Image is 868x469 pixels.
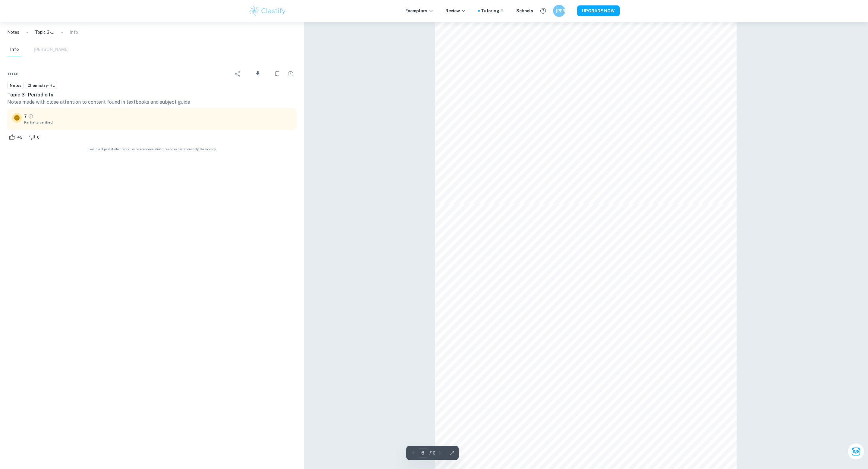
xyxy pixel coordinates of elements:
span: Chemistry-HL [25,83,57,89]
span: Example of past student work. For reference on structure and expectations only. Do not copy. [7,147,297,151]
p: Topic 3 - Periodicity [35,29,54,36]
a: Chemistry-HL [25,82,57,89]
span: Partially verified [24,120,292,125]
a: Schools [516,8,533,14]
p: Review [445,8,466,14]
button: Help and Feedback [538,6,548,16]
a: Grade partially verified [28,114,33,119]
div: Download [245,66,270,82]
p: / 10 [429,450,436,456]
h6: [PERSON_NAME] [556,8,563,14]
button: Info [7,43,22,56]
a: Notes [7,29,19,36]
span: Title [7,71,18,77]
p: Info [70,29,78,36]
button: UPGRADE NOW [577,5,620,16]
div: Like [7,132,26,142]
div: Report issue [285,68,297,80]
a: Tutoring [481,8,504,14]
div: Share [232,68,244,80]
p: Notes made with close attention to content found in textbooks and subject guide [7,99,297,106]
div: Dislike [27,132,43,142]
span: 0 [34,134,43,140]
a: Notes [7,82,24,89]
div: Bookmark [271,68,283,80]
img: Clastify logo [248,5,287,17]
span: 49 [14,134,26,140]
h6: Topic 3 - Periodicity [7,91,297,99]
span: Notes [8,83,24,89]
button: [PERSON_NAME] [553,5,565,17]
p: 7 [24,113,27,120]
button: Ask Clai [848,443,864,460]
p: Exemplars [405,8,433,14]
